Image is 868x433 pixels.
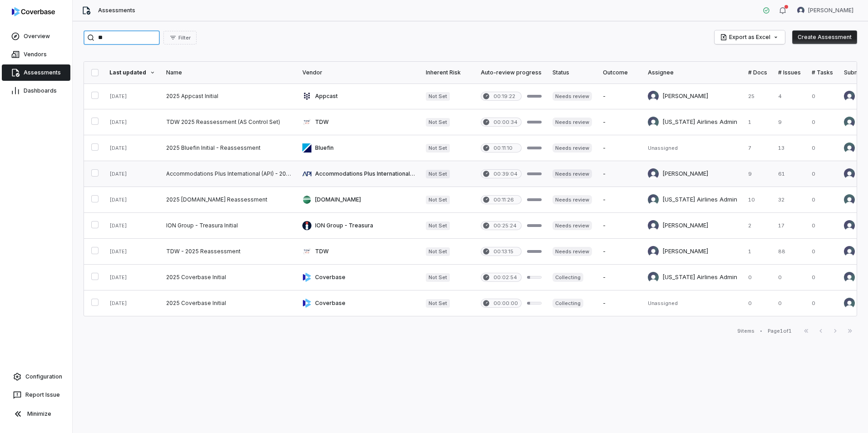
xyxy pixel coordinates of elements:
td: - [597,135,642,161]
div: Name [166,69,291,76]
button: Report Issue [4,387,69,403]
td: - [597,84,642,109]
div: Assignee [648,69,737,76]
div: # Tasks [812,69,833,76]
img: Luke Taylor avatar [844,220,855,231]
img: Raquel Wilson avatar [844,194,855,205]
img: Luke Taylor avatar [844,91,855,102]
div: Status [552,69,592,76]
td: - [597,239,642,265]
td: - [597,187,642,213]
div: Inherent Risk [426,69,470,76]
span: Assessments [98,7,135,14]
div: Outcome [603,69,637,76]
div: Auto-review progress [481,69,542,76]
td: - [597,213,642,239]
div: # Issues [778,69,801,76]
img: logo-D7KZi-bG.svg [12,7,55,16]
img: Luke Taylor avatar [648,220,659,231]
span: Assessments [24,69,61,76]
img: Luke Taylor avatar [844,168,855,179]
span: Filter [178,34,191,41]
img: Alaska Airlines Admin avatar [648,117,659,128]
a: Assessments [2,64,70,81]
img: Luke Taylor avatar [844,246,855,257]
img: Alaska Airlines Admin avatar [844,298,855,309]
img: Luke Taylor avatar [648,246,659,257]
div: • [760,328,762,334]
button: Filter [163,31,197,44]
div: Last updated [109,69,155,76]
td: - [597,290,642,316]
td: - [597,161,642,187]
span: Dashboards [24,87,57,94]
img: Luke Taylor avatar [648,168,659,179]
button: Minimize [4,405,69,423]
a: Vendors [2,46,70,63]
span: Overview [24,33,50,40]
img: Alaska Airlines Admin avatar [648,194,659,205]
div: # Docs [748,69,767,76]
span: Report Issue [25,391,60,399]
a: Overview [2,28,70,44]
img: Alaska Airlines Admin avatar [844,272,855,283]
img: Luke Taylor avatar [797,7,804,14]
img: Alaska Airlines Admin avatar [648,272,659,283]
img: Raquel Wilson avatar [844,143,855,153]
a: Configuration [4,369,69,385]
span: Vendors [24,51,47,58]
div: Vendor [302,69,415,76]
span: Minimize [27,410,51,418]
div: 9 items [737,328,755,335]
span: [PERSON_NAME] [808,7,853,14]
a: Dashboards [2,83,70,99]
button: Export as Excel [715,30,785,44]
button: Create Assessment [792,30,857,44]
td: - [597,265,642,290]
img: Raquel Wilson avatar [844,117,855,128]
div: Page 1 of 1 [768,328,792,335]
td: - [597,109,642,135]
button: Luke Taylor avatar[PERSON_NAME] [792,4,859,17]
span: Configuration [25,373,62,380]
img: Luke Taylor avatar [648,91,659,102]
